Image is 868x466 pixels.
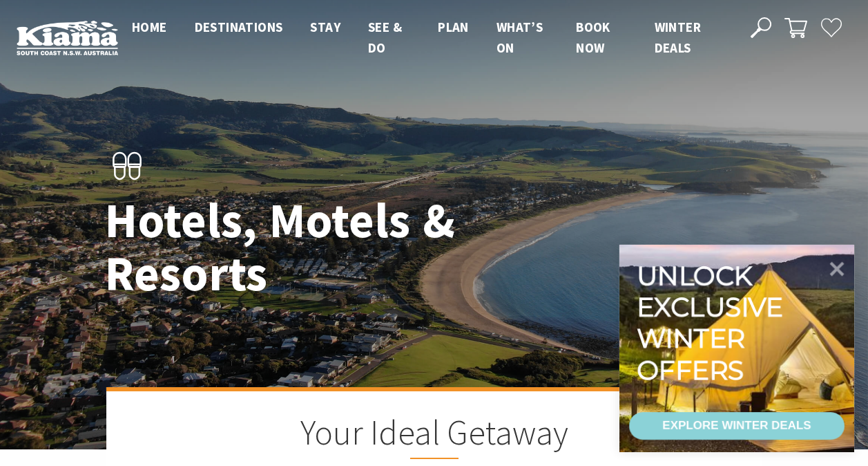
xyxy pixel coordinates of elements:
span: What’s On [496,19,543,56]
h1: Hotels, Motels & Resorts [105,194,495,300]
div: EXPLORE WINTER DEALS [662,412,811,440]
span: Home [132,19,167,35]
nav: Main Menu [118,17,735,59]
div: Unlock exclusive winter offers [637,260,789,386]
span: See & Do [368,19,402,56]
h2: Your Ideal Getaway [175,412,693,459]
span: Winter Deals [655,19,701,56]
span: Destinations [195,19,283,35]
a: EXPLORE WINTER DEALS [629,412,845,440]
img: Kiama Logo [17,20,118,55]
span: Plan [438,19,469,35]
span: Stay [310,19,340,35]
span: Book now [576,19,610,56]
